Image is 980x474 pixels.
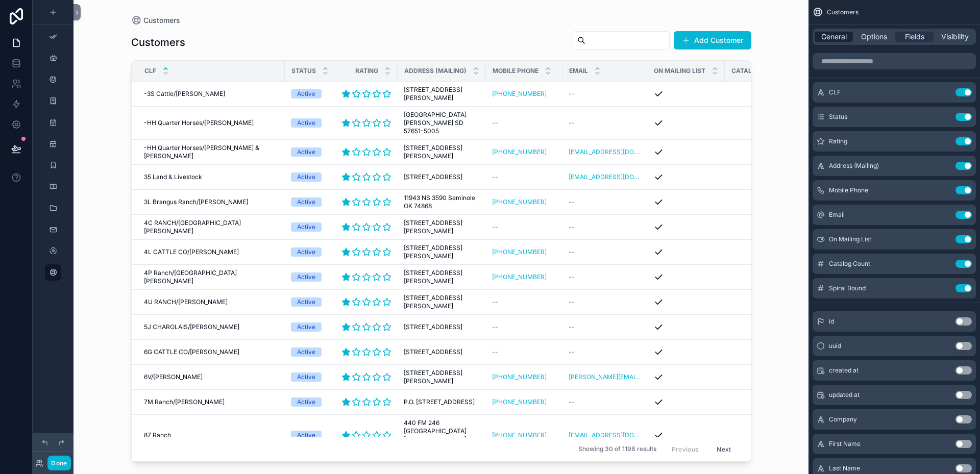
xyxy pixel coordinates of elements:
[905,32,924,42] span: Fields
[941,32,969,42] span: Visibility
[493,67,538,75] span: Mobile Phone
[829,113,847,121] span: Status
[829,342,841,350] span: uuid
[829,137,847,145] span: Rating
[709,441,738,457] button: Next
[829,284,866,292] span: Spiral Bound
[355,67,378,75] span: Rating
[829,235,871,243] span: On Mailing List
[654,67,705,75] span: On Mailing List
[829,366,859,375] span: created at
[827,8,859,16] span: Customers
[829,211,845,219] span: Email
[47,456,70,470] button: Done
[569,67,588,75] span: Email
[829,317,834,326] span: id
[829,391,860,399] span: updated at
[829,186,868,194] span: Mobile Phone
[821,32,847,42] span: General
[291,67,316,75] span: Status
[829,162,879,170] span: Address (Mailing)
[829,88,841,96] span: CLF
[861,32,887,42] span: Options
[404,67,467,75] span: Address (Mailing)
[829,415,857,423] span: Company
[829,440,861,448] span: First Name
[829,260,870,268] span: Catalog Count
[578,445,656,454] span: Showing 30 of 1198 results
[144,67,156,75] span: CLF
[731,67,785,75] span: Catalog Count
